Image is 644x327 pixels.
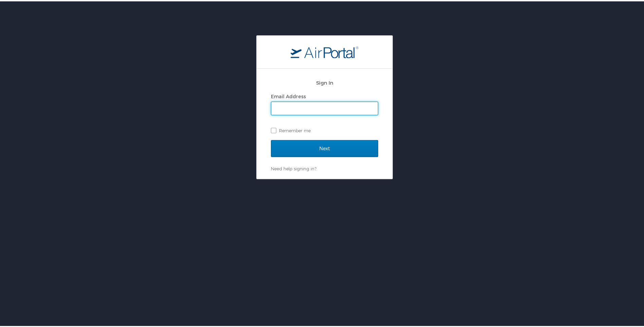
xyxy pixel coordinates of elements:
label: Remember me [271,124,378,134]
input: Next [271,139,378,156]
img: logo [291,45,358,57]
label: Email Address [271,92,306,98]
a: Need help signing in? [271,165,316,170]
h2: Sign In [271,78,378,85]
